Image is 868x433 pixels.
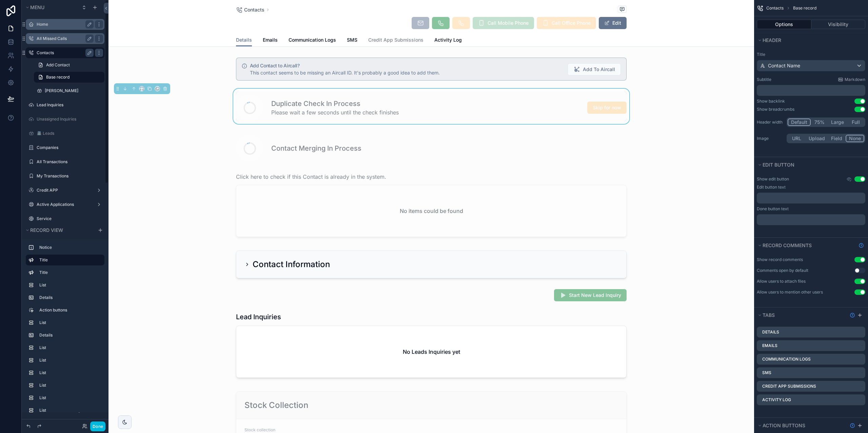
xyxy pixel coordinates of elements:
[847,118,864,126] button: Full
[368,34,423,47] a: Credit App Submissions
[30,227,63,233] span: Record view
[37,145,100,150] label: Companies
[762,370,771,375] label: SMS
[762,384,816,389] label: Credit App Submissions
[757,20,811,29] button: Options
[757,310,847,320] button: Tabs
[37,159,100,165] label: All Transactions
[850,312,855,318] svg: Show help information
[599,17,627,29] button: Edit
[24,3,77,12] button: Menu
[263,37,278,43] span: Emails
[39,282,99,288] label: List
[828,118,847,126] button: Large
[762,329,779,335] label: Details
[768,62,800,69] span: Contact Name
[757,176,789,182] label: Show edit button
[39,345,99,350] label: List
[289,34,336,47] a: Communication Logs
[236,37,252,43] span: Details
[434,37,462,43] span: Activity Log
[24,225,94,235] button: Record view
[757,52,865,57] label: Title
[347,37,357,43] span: SMS
[39,320,99,325] label: List
[37,36,91,41] label: All Missed Calls
[763,162,794,168] span: Edit button
[39,383,99,388] label: List
[39,358,99,363] label: List
[757,120,784,125] label: Header width
[37,216,100,221] label: Service
[811,118,828,126] button: 75%
[859,243,864,248] svg: Show help information
[757,257,803,262] div: Show record comments
[39,245,99,250] label: Notice
[788,135,806,142] button: URL
[757,160,861,170] button: Edit button
[37,50,91,56] label: Contacts
[22,239,108,412] div: scrollable content
[757,77,771,82] label: Subtitle
[39,295,99,300] label: Details
[757,268,808,273] div: Comments open by default
[90,421,105,431] button: Done
[846,135,864,142] button: None
[806,135,828,142] button: Upload
[34,60,104,70] a: Add Contact
[845,77,865,82] span: Markdown
[39,370,99,375] label: List
[757,136,784,141] label: Image
[763,37,781,43] span: Header
[757,85,865,96] div: scrollable content
[757,193,865,203] div: scrollable content
[39,257,99,263] label: Title
[368,37,423,43] span: Credit App Submissions
[37,116,100,122] label: Unassigned Inquiries
[39,307,99,313] label: Action buttons
[37,188,91,193] label: Credit APP
[757,206,789,212] label: Done button text
[37,131,100,136] label: 📇 Leads
[788,118,811,126] button: Default
[757,60,865,71] button: Contact Name
[46,74,70,80] span: Base record
[37,173,100,179] label: My Transactions
[757,214,865,225] div: scrollable content
[347,34,357,47] a: SMS
[37,202,91,207] label: Active Applications
[37,102,100,108] label: Lead Inquiries
[763,242,812,248] span: Record comments
[766,5,784,11] span: Contacts
[236,6,264,13] a: Contacts
[763,312,775,318] span: Tabs
[811,20,866,29] button: Visibility
[762,397,791,403] label: Activity Log
[757,185,786,190] label: Edit button text
[30,4,44,10] span: Menu
[244,6,264,13] span: Contacts
[37,22,91,27] label: Home
[39,408,99,413] label: List
[757,279,806,284] div: Allow users to attach files
[762,356,811,362] label: Communication Logs
[434,34,462,47] a: Activity Log
[793,5,816,11] span: Base record
[271,108,399,116] span: Please wait a few seconds until the check finishes
[757,241,856,250] button: Record comments
[46,62,70,68] span: Add Contact
[39,395,99,400] label: List
[45,88,100,93] label: [PERSON_NAME]
[757,99,785,104] div: Show backlink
